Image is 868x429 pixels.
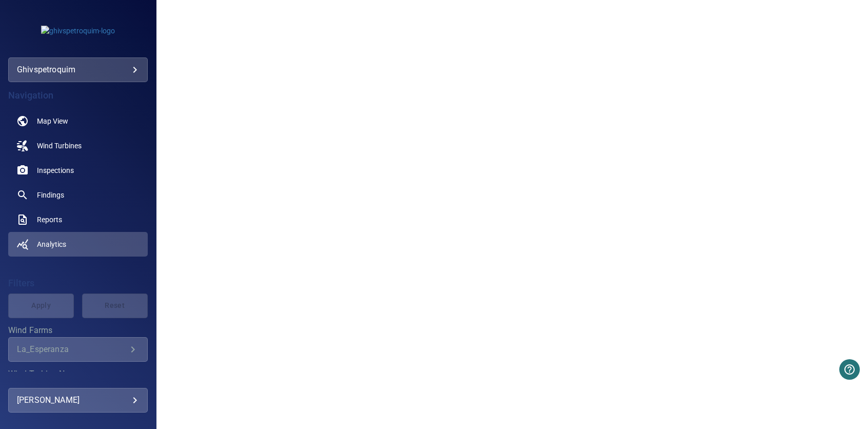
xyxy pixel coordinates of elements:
a: findings noActive [8,183,148,207]
div: Wind Farms [8,337,148,362]
a: map noActive [8,109,148,133]
span: Analytics [37,239,66,249]
span: Map View [37,116,68,126]
h4: Filters [8,278,148,288]
a: windturbines noActive [8,133,148,158]
div: ghivspetroquim [17,62,139,78]
div: [PERSON_NAME] [17,392,139,408]
span: Wind Turbines [37,141,82,151]
span: Reports [37,215,62,225]
span: Findings [37,190,64,200]
a: analytics active [8,232,148,257]
h4: Navigation [8,90,148,101]
img: ghivspetroquim-logo [41,26,115,36]
label: Wind Farms [8,326,148,335]
div: ghivspetroquim [8,57,148,82]
div: La_Esperanza [17,344,127,354]
label: Wind Turbine Name [8,370,148,378]
span: Inspections [37,165,74,175]
a: reports noActive [8,207,148,232]
a: inspections noActive [8,158,148,183]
